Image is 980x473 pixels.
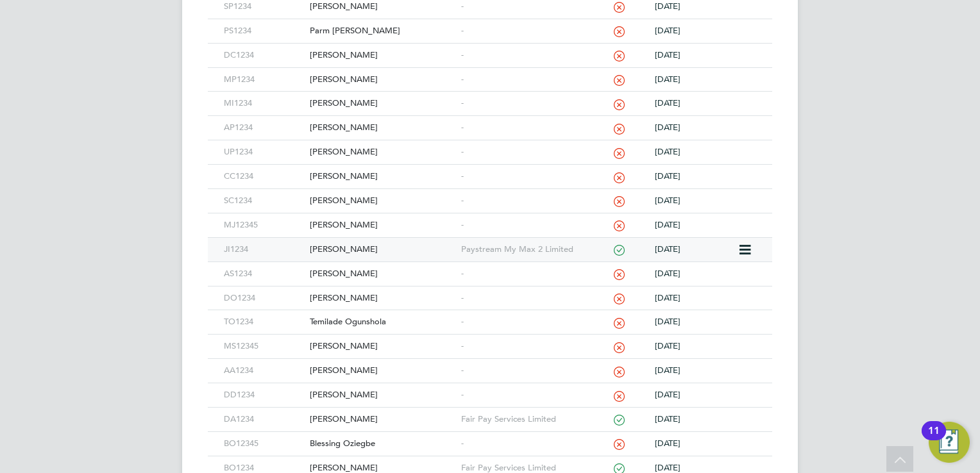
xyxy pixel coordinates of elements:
[307,165,457,188] div: [PERSON_NAME]
[307,310,457,334] div: Temilade Ogunshola
[307,432,457,456] div: Blessing Oziegbe
[221,189,307,213] div: SC1234
[655,146,680,157] span: [DATE]
[307,44,457,67] div: [PERSON_NAME]
[655,170,680,181] span: [DATE]
[221,116,307,140] div: AP1234
[307,213,457,237] div: [PERSON_NAME]
[221,19,759,29] a: PS1234Parm [PERSON_NAME]-[DATE]
[221,91,759,102] a: MI1234[PERSON_NAME]-[DATE]
[655,340,680,351] span: [DATE]
[458,116,587,140] div: -
[221,262,307,286] div: AS1234
[655,74,680,85] span: [DATE]
[221,237,738,248] a: JI1234[PERSON_NAME]Paystream My Max 2 Limited[DATE]
[221,67,759,78] a: MP1234[PERSON_NAME]-[DATE]
[307,383,457,407] div: [PERSON_NAME]
[221,92,307,115] div: MI1234
[458,19,587,43] div: -
[221,335,307,358] div: MS12345
[655,49,680,60] span: [DATE]
[221,407,759,418] a: DA1234[PERSON_NAME]Fair Pay Services Limited[DATE]
[221,432,307,456] div: BO12345
[221,456,759,467] a: BO1234[PERSON_NAME]Fair Pay Services Limited[DATE]
[221,431,759,442] a: BO12345Blessing Oziegbe-[DATE]
[221,286,759,297] a: DO1234[PERSON_NAME]-[DATE]
[221,213,759,224] a: MJ12345[PERSON_NAME]-[DATE]
[221,334,759,345] a: MS12345[PERSON_NAME]-[DATE]
[655,292,680,303] span: [DATE]
[307,408,457,431] div: [PERSON_NAME]
[655,25,680,36] span: [DATE]
[458,408,587,431] div: Fair Pay Services Limited
[458,165,587,188] div: -
[221,358,759,369] a: AA1234[PERSON_NAME]-[DATE]
[221,383,307,407] div: DD1234
[458,140,587,164] div: -
[655,122,680,133] span: [DATE]
[655,195,680,206] span: [DATE]
[655,316,680,327] span: [DATE]
[655,244,680,254] span: [DATE]
[221,359,307,383] div: AA1234
[655,365,680,376] span: [DATE]
[221,44,307,67] div: DC1234
[221,261,759,272] a: AS1234[PERSON_NAME]-[DATE]
[307,286,457,310] div: [PERSON_NAME]
[458,44,587,67] div: -
[221,383,759,394] a: DD1234[PERSON_NAME]-[DATE]
[221,408,307,431] div: DA1234
[221,115,759,126] a: AP1234[PERSON_NAME]-[DATE]
[655,438,680,449] span: [DATE]
[307,116,457,140] div: [PERSON_NAME]
[307,359,457,383] div: [PERSON_NAME]
[458,359,587,383] div: -
[221,188,759,199] a: SC1234[PERSON_NAME]-[DATE]
[221,310,759,320] a: TO1234Temilade Ogunshola-[DATE]
[928,431,940,447] div: 11
[458,189,587,213] div: -
[929,422,970,463] button: Open Resource Center, 11 new notifications
[307,262,457,286] div: [PERSON_NAME]
[221,68,307,92] div: MP1234
[221,164,759,175] a: CC1234[PERSON_NAME]-[DATE]
[655,462,680,473] span: [DATE]
[458,68,587,92] div: -
[458,432,587,456] div: -
[221,140,307,164] div: UP1234
[655,219,680,230] span: [DATE]
[458,262,587,286] div: -
[307,68,457,92] div: [PERSON_NAME]
[655,268,680,279] span: [DATE]
[458,383,587,407] div: -
[307,92,457,115] div: [PERSON_NAME]
[221,140,759,151] a: UP1234[PERSON_NAME]-[DATE]
[307,238,457,261] div: [PERSON_NAME]
[221,19,307,43] div: PS1234
[307,19,457,43] div: Parm [PERSON_NAME]
[221,43,759,54] a: DC1234[PERSON_NAME]-[DATE]
[458,335,587,358] div: -
[655,413,680,424] span: [DATE]
[221,238,307,261] div: JI1234
[221,213,307,237] div: MJ12345
[655,389,680,400] span: [DATE]
[221,286,307,310] div: DO1234
[458,310,587,334] div: -
[458,92,587,115] div: -
[458,286,587,310] div: -
[307,140,457,164] div: [PERSON_NAME]
[221,310,307,334] div: TO1234
[307,335,457,358] div: [PERSON_NAME]
[458,238,587,261] div: Paystream My Max 2 Limited
[221,165,307,188] div: CC1234
[655,1,680,12] span: [DATE]
[655,97,680,108] span: [DATE]
[307,189,457,213] div: [PERSON_NAME]
[458,213,587,237] div: -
